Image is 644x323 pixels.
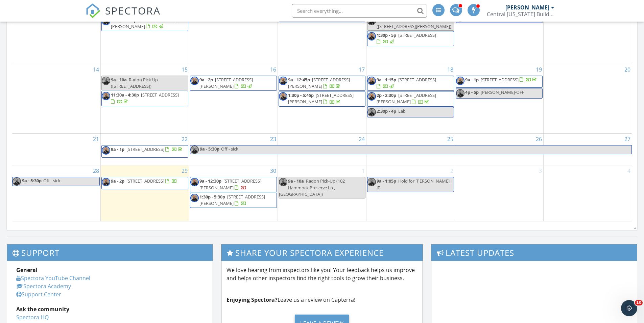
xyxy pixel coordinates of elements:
span: 2:30p - 4p [377,108,396,114]
span: Off - sick [43,178,61,184]
span: 9a - 1p [465,77,479,83]
a: Go to September 19, 2025 [534,64,543,75]
a: 1:30p - 5p [STREET_ADDRESS] [367,31,454,46]
td: Go to September 17, 2025 [278,64,366,133]
a: 9a - 1p [STREET_ADDRESS] [101,145,188,157]
img: jason.png [367,178,376,186]
a: Go to September 21, 2025 [92,134,100,144]
span: 9a - 5:30p [199,145,220,154]
img: jason.png [190,77,199,85]
h3: Latest Updates [431,244,637,261]
span: 9a - 2p [199,77,213,83]
td: Go to September 16, 2025 [189,64,278,133]
td: Go to September 19, 2025 [455,64,543,133]
a: SPECTORA [86,9,161,23]
span: 11:30a - 4:30p [111,92,139,98]
span: 9a - 2p [111,178,124,184]
a: Go to September 30, 2025 [269,165,278,176]
span: [STREET_ADDRESS][PERSON_NAME] [288,77,350,89]
span: 2p - 2:30p [377,92,396,98]
span: 1:30p - 5:30p [199,194,225,200]
span: 10:30a - 11a [377,17,401,23]
td: Go to September 22, 2025 [101,134,189,165]
td: Go to September 28, 2025 [12,165,101,221]
iframe: Intercom live chat [621,300,637,316]
span: SPECTORA [105,3,161,18]
a: 9a - 12:45p [STREET_ADDRESS][PERSON_NAME] [279,76,365,91]
a: Go to September 26, 2025 [534,134,543,144]
a: 1:30p - 5:45p [STREET_ADDRESS][PERSON_NAME] [279,91,365,106]
a: 9a - 12:30p [STREET_ADDRESS][PERSON_NAME] [199,178,261,190]
a: 9a - 1p [STREET_ADDRESS] [465,77,538,83]
a: 1:30p - 5:30p [STREET_ADDRESS][PERSON_NAME] [190,193,277,208]
td: Go to October 4, 2025 [543,165,632,221]
img: jason.png [190,194,199,202]
a: Go to September 14, 2025 [92,64,100,75]
a: 1:30p - 5:30p [STREET_ADDRESS][PERSON_NAME] [111,17,176,29]
span: Lab [398,108,406,114]
span: 9a - 10a [288,178,304,184]
span: 9a - 1:05p [377,178,396,184]
td: Go to September 24, 2025 [278,134,366,165]
input: Search everything... [292,4,427,18]
div: [PERSON_NAME] [505,4,549,11]
img: jason.png [279,178,287,186]
td: Go to September 20, 2025 [543,64,632,133]
a: Spectora Academy [16,282,71,290]
img: jason.png [367,77,376,85]
span: [STREET_ADDRESS] [398,32,436,38]
span: 9a - 1p [111,146,124,152]
strong: Enjoying Spectora? [226,296,278,303]
img: jason.png [279,77,287,85]
span: 1:30p - 5p [377,32,396,38]
a: 2p - 2:30p [STREET_ADDRESS][PERSON_NAME] [367,91,454,106]
td: Go to October 3, 2025 [455,165,543,221]
a: Go to October 2, 2025 [449,165,455,176]
a: 9a - 2p [STREET_ADDRESS] [111,178,177,184]
td: Go to October 2, 2025 [366,165,455,221]
a: 9a - 12:45p [STREET_ADDRESS][PERSON_NAME] [288,77,350,89]
a: Go to September 18, 2025 [446,64,455,75]
td: Go to September 30, 2025 [189,165,278,221]
span: [STREET_ADDRESS][PERSON_NAME] [199,77,253,89]
a: 9a - 2p [STREET_ADDRESS][PERSON_NAME] [190,76,277,91]
span: [STREET_ADDRESS] [481,77,519,83]
a: 9a - 2p [STREET_ADDRESS][PERSON_NAME] [199,77,253,89]
span: 9a - 12:45p [288,77,310,83]
td: Go to September 18, 2025 [366,64,455,133]
span: 9a - 10a [111,77,127,83]
span: 1:30p - 5:45p [288,92,314,98]
td: Go to September 26, 2025 [455,134,543,165]
img: jason.png [13,177,21,186]
img: jason.png [279,92,287,101]
span: [STREET_ADDRESS][PERSON_NAME] [199,194,265,206]
span: [STREET_ADDRESS][PERSON_NAME] [199,178,261,190]
a: Support Center [16,291,61,298]
td: Go to September 25, 2025 [366,134,455,165]
h3: Share Your Spectora Experience [221,244,423,261]
a: Go to October 3, 2025 [538,165,543,176]
div: Central Florida Building Inspectors [487,11,554,18]
img: jason.png [102,146,110,155]
span: [STREET_ADDRESS] [141,92,179,98]
a: Go to September 27, 2025 [623,134,632,144]
img: jason.png [190,145,199,154]
td: Go to September 23, 2025 [189,134,278,165]
a: Go to October 4, 2025 [626,165,632,176]
td: Go to October 1, 2025 [278,165,366,221]
strong: General [16,266,38,274]
td: Go to September 14, 2025 [12,64,101,133]
span: [STREET_ADDRESS][PERSON_NAME] [288,92,354,105]
a: 9a - 1:15p [STREET_ADDRESS] [367,76,454,91]
span: [STREET_ADDRESS][PERSON_NAME] [111,17,176,29]
a: Go to September 17, 2025 [357,64,366,75]
img: jason.png [367,32,376,41]
span: 4p - 5p [465,89,479,95]
a: Go to October 1, 2025 [360,165,366,176]
span: [PERSON_NAME]-OFF [481,89,524,95]
img: jason.png [456,77,464,85]
img: jason.png [102,77,110,85]
span: Off - sick [221,146,238,152]
img: The Best Home Inspection Software - Spectora [86,3,100,18]
h3: Support [7,244,213,261]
